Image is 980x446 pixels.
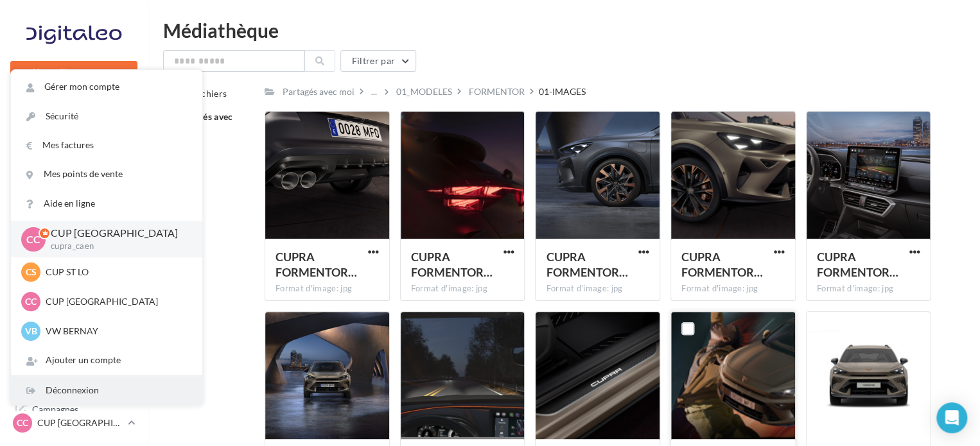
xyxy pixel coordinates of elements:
[163,21,965,40] div: Médiathèque
[17,416,28,429] span: CC
[8,257,140,284] a: Contacts
[276,250,357,279] span: CUPRA FORMENTOR PA 148
[546,250,627,279] span: CUPRA FORMENTOR PA 022
[546,283,649,295] div: Format d'image: jpg
[681,283,785,295] div: Format d'image: jpg
[46,325,187,338] p: VW BERNAY
[46,266,187,279] p: CUP ST LO
[340,50,416,72] button: Filtrer par
[411,250,493,279] span: CUPRA FORMENTOR PA 057
[817,250,898,279] span: CUPRA FORMENTOR PA 076
[276,283,379,295] div: Format d'image: jpg
[26,232,40,246] span: CC
[8,128,140,155] a: Opérations
[283,85,354,98] div: Partagés avec moi
[681,250,763,279] span: CUPRA FORMENTOR PA 150
[51,241,182,252] p: cupra_caen
[175,111,233,135] span: Partagés avec moi
[11,102,202,131] a: Sécurité
[469,85,525,98] div: FORMENTOR
[11,346,202,375] div: Ajouter un compte
[10,411,137,435] a: CC CUP [GEOGRAPHIC_DATA]
[8,289,140,316] a: Médiathèque
[25,295,37,308] span: CC
[369,83,380,101] div: ...
[51,226,182,241] p: CUP [GEOGRAPHIC_DATA]
[8,193,140,220] a: Visibilité en ligne
[25,325,37,338] span: VB
[411,283,514,295] div: Format d'image: jpg
[37,416,123,429] p: CUP [GEOGRAPHIC_DATA]
[11,376,202,405] div: Déconnexion
[396,85,452,98] div: 01_MODELES
[539,85,586,98] div: 01-IMAGES
[8,321,140,348] a: Calendrier
[8,160,140,187] a: Boîte de réception
[11,73,202,101] a: Gérer mon compte
[817,283,920,295] div: Format d'image: jpg
[11,189,202,218] a: Aide en ligne
[8,96,135,123] button: Notifications
[936,402,967,433] div: Open Intercom Messenger
[8,352,140,390] a: PLV et print personnalisable
[10,61,137,83] button: Nouvelle campagne
[26,266,37,279] span: CS
[8,225,140,252] a: Campagnes
[11,131,202,160] a: Mes factures
[11,160,202,189] a: Mes points de vente
[46,295,187,308] p: CUP [GEOGRAPHIC_DATA]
